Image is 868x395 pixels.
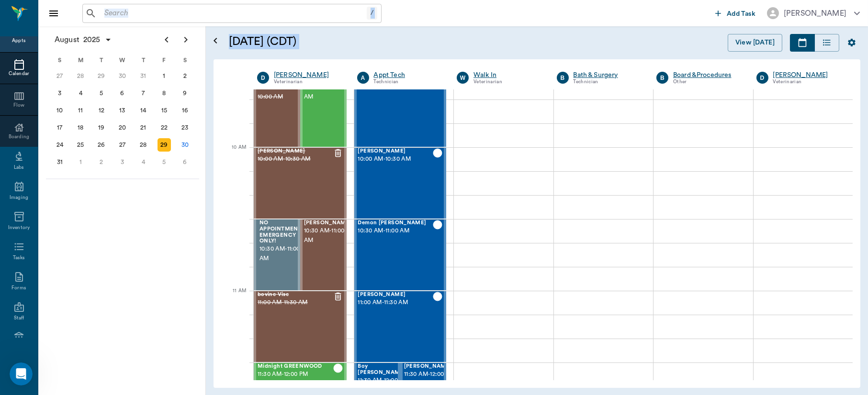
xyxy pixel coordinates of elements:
div: Bath & Surgery [574,70,643,80]
button: [PERSON_NAME] [759,4,868,22]
div: Saturday, August 23, 2025 [178,121,192,134]
div: / [367,7,377,20]
span: [PERSON_NAME] [258,148,333,154]
div: Wednesday, August 27, 2025 [116,138,129,152]
div: Sunday, August 3, 2025 [53,87,67,100]
span: Midnight GREENWOOD [258,363,333,370]
div: Saturday, August 9, 2025 [178,87,192,100]
span: Boy [PERSON_NAME] [358,363,406,376]
div: B [656,72,668,84]
div: A [357,72,369,84]
div: Friday, August 8, 2025 [158,87,171,100]
div: Monday, July 28, 2025 [74,69,87,83]
div: 11 AM [221,286,246,310]
div: Saturday, September 6, 2025 [178,155,192,169]
div: Wednesday, August 6, 2025 [116,87,129,100]
div: Technician [574,78,643,86]
div: Sunday, August 31, 2025 [53,155,67,169]
div: CANCELED, 11:00 AM - 11:30 AM [254,291,347,362]
div: CHECKED_OUT, 9:30 AM - 10:00 AM [354,76,447,147]
div: W [112,53,133,67]
h5: [DATE] (CDT) [229,34,480,49]
div: M [70,53,91,67]
div: Tuesday, August 5, 2025 [95,87,108,100]
div: Appts [12,37,25,44]
a: [PERSON_NAME] [773,70,842,80]
span: 2025 [81,33,102,46]
div: CHECKED_OUT, 10:30 AM - 11:00 AM [354,219,447,291]
span: 11:30 AM - 12:00 PM [358,376,406,395]
div: Monday, August 11, 2025 [74,104,87,117]
div: Forms [11,285,26,292]
div: Wednesday, August 20, 2025 [116,121,129,134]
div: W [457,72,469,84]
div: Tasks [13,254,25,262]
div: S [174,53,195,67]
div: CHECKED_OUT, 9:30 AM - 10:00 AM [300,76,347,147]
div: Thursday, August 28, 2025 [136,138,150,152]
div: Saturday, August 2, 2025 [178,69,192,83]
span: 10:00 AM - 10:30 AM [258,154,333,164]
span: [PERSON_NAME] [358,292,433,298]
div: Labs [14,164,24,171]
div: Tuesday, September 2, 2025 [95,155,108,169]
div: Thursday, July 31, 2025 [136,69,150,83]
button: View [DATE] [728,34,782,52]
div: [PERSON_NAME] [784,8,846,19]
div: Monday, August 4, 2025 [74,87,87,100]
div: CHECKED_OUT, 10:30 AM - 11:00 AM [300,219,347,291]
div: Tuesday, August 12, 2025 [95,104,108,117]
div: Saturday, August 16, 2025 [178,104,192,117]
div: CANCELED, 9:30 AM - 10:00 AM [254,76,300,147]
div: Friday, September 5, 2025 [158,155,171,169]
a: Walk In [473,70,542,80]
div: F [154,53,175,67]
span: 9:30 AM - 10:00 AM [258,83,290,102]
div: Board &Procedures [673,70,742,80]
div: Inventory [8,224,30,231]
div: Monday, August 18, 2025 [74,121,87,134]
div: Friday, August 1, 2025 [158,69,171,83]
div: S [49,53,70,67]
div: Thursday, August 14, 2025 [136,104,150,117]
div: B [557,72,569,84]
div: Wednesday, July 30, 2025 [116,69,129,83]
div: Other [673,78,742,86]
span: 10:30 AM - 11:00 AM [304,226,352,245]
div: Veterinarian [773,78,842,86]
span: NO APPOINTMENT! EMERGENCY ONLY! [259,220,304,244]
span: bovine Vise [258,292,333,298]
span: August [53,33,81,46]
div: Friday, August 15, 2025 [158,104,171,117]
div: BOOKED, 10:30 AM - 11:00 AM [254,219,300,291]
div: Staff [14,315,24,322]
button: Previous page [157,30,176,49]
div: Friday, August 29, 2025 [158,138,171,152]
div: Technician [374,78,443,86]
div: Sunday, July 27, 2025 [53,69,67,83]
div: Friday, August 22, 2025 [158,121,171,134]
button: Open calendar [210,22,221,59]
div: CHECKED_OUT, 11:00 AM - 11:30 AM [354,291,447,362]
iframe: Intercom live chat [10,362,33,385]
div: Monday, September 1, 2025 [74,155,87,169]
span: 11:30 AM - 12:00 PM [258,370,333,379]
button: Next page [176,30,195,49]
div: Wednesday, August 13, 2025 [116,104,129,117]
div: Tuesday, August 19, 2025 [95,121,108,134]
div: Monday, August 25, 2025 [74,138,87,152]
div: Today, Saturday, August 30, 2025 [178,138,192,152]
a: [PERSON_NAME] [274,70,343,80]
span: [PERSON_NAME] [304,220,352,226]
div: Sunday, August 17, 2025 [53,121,67,134]
span: 9:30 AM - 10:00 AM [304,83,352,102]
a: Appt Tech [374,70,443,80]
span: 11:30 AM - 12:00 PM [404,370,452,389]
button: Add Task [711,4,759,22]
div: Thursday, August 21, 2025 [136,121,150,134]
span: 10:00 AM - 10:30 AM [358,154,433,164]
